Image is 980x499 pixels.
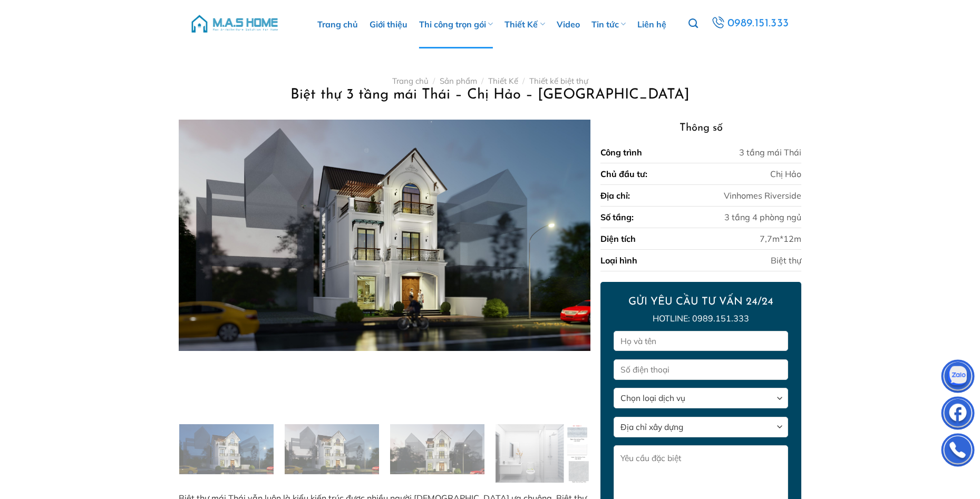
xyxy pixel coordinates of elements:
[770,168,801,180] div: Chị Hảo
[942,436,974,467] img: Phone
[433,76,435,86] span: /
[771,254,801,267] div: Biệt thự
[724,189,801,202] div: Vinhomes Riverside
[600,146,642,159] div: Công trình
[600,120,801,136] h3: Thông số
[614,312,788,326] p: Hotline: 0989.151.333
[760,232,801,245] div: 7,7m*12m
[614,331,788,351] input: Họ và tên
[614,359,788,380] input: Số điện thoại
[942,362,974,394] img: Zalo
[600,232,636,245] div: Diện tích
[600,189,630,202] div: Địa chỉ:
[724,211,801,223] div: 3 tầng 4 phòng ngủ
[600,211,634,223] div: Số tầng:
[179,120,590,351] img: Biệt thự 3 tầng mái Thái - Chị Hảo - Vinhomes Riverside 1
[481,76,483,86] span: /
[440,76,477,86] a: Sản phẩm
[392,76,429,86] a: Trang chủ
[942,399,974,430] img: Facebook
[390,424,484,477] img: Biệt thự 3 tầng mái Thái - Chị Hảo - Vinhomes Riverside 21
[488,76,518,86] a: Thiết Kế
[191,86,789,104] h1: Biệt thự 3 tầng mái Thái – Chị Hảo – [GEOGRAPHIC_DATA]
[285,424,379,477] img: Biệt thự 3 tầng mái Thái - Chị Hảo - Vinhomes Riverside 20
[739,146,801,159] div: 3 tầng mái Thái
[688,13,698,35] a: Tìm kiếm
[179,424,274,477] img: Biệt thự 3 tầng mái Thái - Chị Hảo - Vinhomes Riverside 19
[190,8,279,40] img: M.A.S HOME – Tổng Thầu Thiết Kế Và Xây Nhà Trọn Gói
[727,15,789,33] span: 0989.151.333
[529,76,588,86] a: Thiết kế biệt thự
[496,424,590,485] img: Biệt thự 3 tầng mái Thái - Chị Hảo - Vinhomes Riverside 22
[710,14,790,33] a: 0989.151.333
[600,168,647,180] div: Chủ đầu tư:
[614,295,788,309] h2: GỬI YÊU CẦU TƯ VẤN 24/24
[522,76,525,86] span: /
[600,254,637,267] div: Loại hình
